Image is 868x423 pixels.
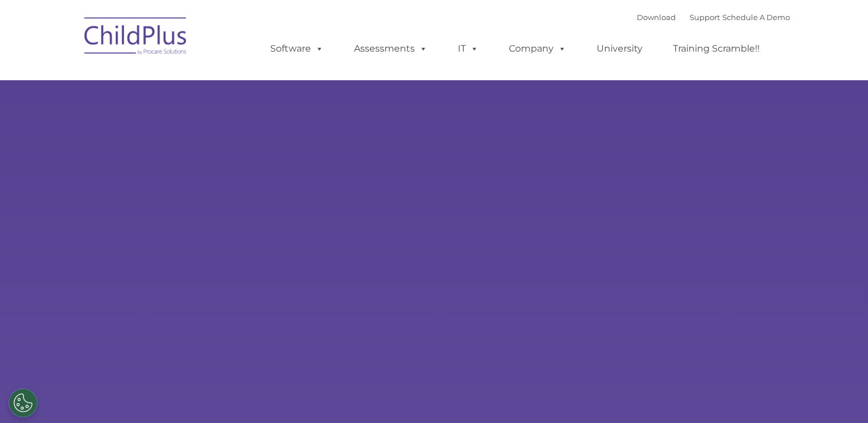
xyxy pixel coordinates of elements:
img: ChildPlus by Procare Solutions [79,9,193,66]
font: | [637,13,790,22]
a: IT [446,37,490,60]
a: University [585,37,654,60]
a: Schedule A Demo [722,13,790,22]
a: Assessments [342,37,439,60]
a: Software [259,37,335,60]
a: Support [690,13,720,22]
button: Cookies Settings [9,389,37,417]
a: Company [497,37,578,60]
a: Download [637,13,676,22]
a: Training Scramble!! [661,37,771,60]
